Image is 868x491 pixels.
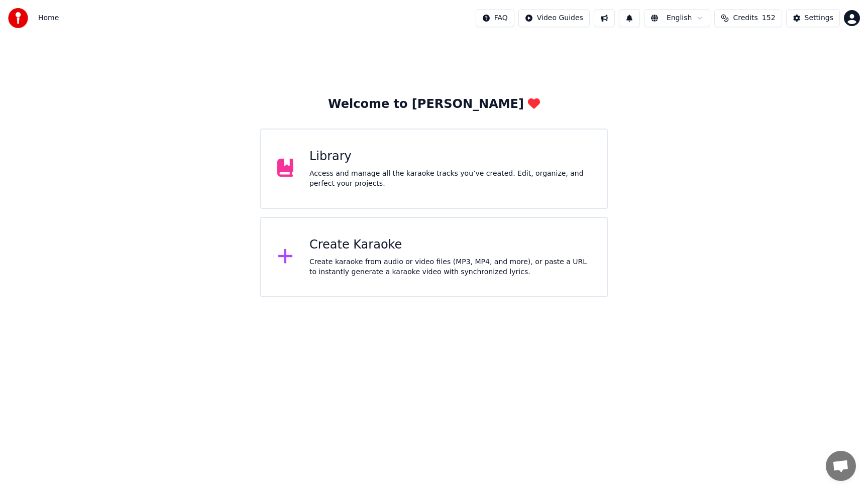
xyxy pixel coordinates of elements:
[309,237,591,253] div: Create Karaoke
[38,13,59,23] span: Home
[786,9,840,27] button: Settings
[38,13,59,23] nav: breadcrumb
[826,451,856,481] a: Open chat
[309,169,591,189] div: Access and manage all the karaoke tracks you’ve created. Edit, organize, and perfect your projects.
[733,13,757,23] span: Credits
[476,9,514,27] button: FAQ
[714,9,782,27] button: Credits152
[518,9,590,27] button: Video Guides
[309,257,591,277] div: Create karaoke from audio or video files (MP3, MP4, and more), or paste a URL to instantly genera...
[762,13,776,23] span: 152
[328,96,540,112] div: Welcome to [PERSON_NAME]
[309,149,591,165] div: Library
[805,13,833,23] div: Settings
[8,8,28,28] img: youka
